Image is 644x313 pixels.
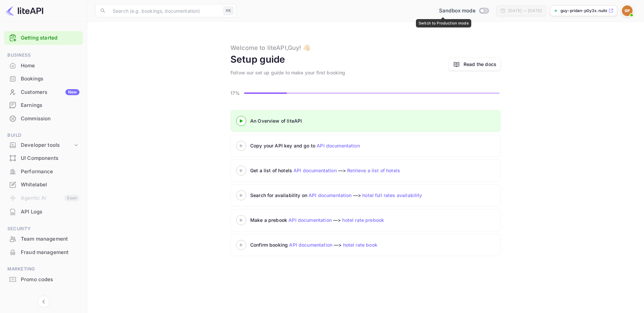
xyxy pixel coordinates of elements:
div: Bookings [4,72,83,85]
div: Home [21,62,79,70]
a: Commission [4,112,83,125]
img: Guy Pridan [622,5,633,16]
div: Customers [21,88,79,96]
a: API documentation [317,143,360,148]
div: New [65,89,79,95]
a: API documentation [289,242,332,248]
div: Fraud management [21,249,79,256]
div: Promo codes [4,273,83,286]
div: Team management [21,235,79,243]
div: ⌘K [223,6,233,15]
a: Whitelabel [4,178,83,191]
div: Switch to Production mode [416,19,471,27]
input: Search (e.g. bookings, documentation) [109,4,221,17]
div: Setup guide [230,52,285,66]
div: Commission [21,115,79,123]
img: LiteAPI logo [5,5,43,16]
div: Switch to Production mode [436,7,491,15]
p: guy-pridan-p0y3x.nuite... [560,8,607,14]
div: Developer tools [4,139,83,151]
a: hotel full rates availability [362,192,422,198]
div: Follow our set up guide to make your first booking [230,69,345,76]
a: hotel rate prebook [342,217,384,223]
a: API Logs [4,205,83,218]
a: Team management [4,233,83,245]
div: Copy your API key and go to [250,142,418,149]
span: Security [4,225,83,233]
div: CustomersNew [4,86,83,99]
div: Get a list of hotels —> [250,167,418,174]
div: Developer tools [21,141,73,149]
div: Performance [4,165,83,178]
a: Retrieve a list of hotels [347,168,400,173]
a: Earnings [4,99,83,111]
div: API Logs [21,208,79,216]
div: Getting started [4,31,83,45]
div: Fraud management [4,246,83,259]
a: Bookings [4,72,83,85]
div: [DATE] — [DATE] [508,8,542,14]
div: UI Components [21,154,79,162]
a: API documentation [288,217,332,223]
a: Promo codes [4,273,83,286]
div: Search for availability on —> [250,192,485,199]
span: Sandbox mode [439,7,476,15]
div: Earnings [21,102,79,109]
div: Commission [4,112,83,125]
div: Home [4,59,83,72]
div: Welcome to liteAPI, Guy ! 👋🏻 [230,43,310,52]
a: Home [4,59,83,72]
a: Performance [4,165,83,178]
div: Whitelabel [4,178,83,191]
div: Performance [21,168,79,176]
div: Bookings [21,75,79,83]
a: CustomersNew [4,86,83,98]
a: Getting started [21,34,79,42]
span: Marketing [4,265,83,273]
span: Build [4,132,83,139]
a: API documentation [309,192,352,198]
div: An Overview of liteAPI [250,117,418,124]
span: Business [4,52,83,59]
a: UI Components [4,152,83,164]
a: Fraud management [4,246,83,258]
a: API documentation [293,168,337,173]
div: Make a prebook —> [250,216,418,224]
div: Earnings [4,99,83,112]
p: 17% [230,89,242,97]
a: hotel rate book [343,242,377,248]
div: Promo codes [21,276,79,284]
button: Collapse navigation [38,296,50,308]
a: Read the docs [449,58,501,71]
div: Whitelabel [21,181,79,189]
div: Confirm booking —> [250,241,418,248]
a: Read the docs [464,61,496,68]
